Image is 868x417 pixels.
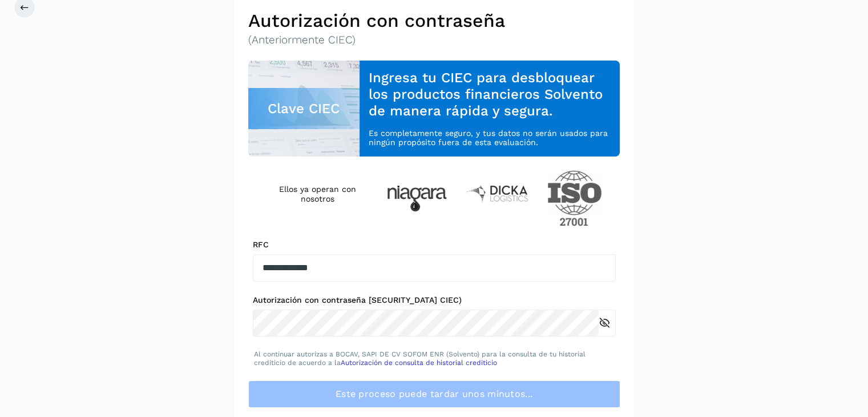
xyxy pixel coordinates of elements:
[369,129,611,148] p: Es completamente seguro, y tus datos no serán usados para ningún propósito fuera de esta evaluación.
[336,388,532,400] span: Este proceso puede tardar unos minutos...
[253,295,616,305] label: Autorización con contraseña [SECURITY_DATA] CIEC)
[248,10,620,31] h2: Autorización con contraseña
[547,170,602,226] img: ISO
[254,350,615,367] p: Al continuar autorizas a BOCAV, SAPI DE CV SOFOM ENR (Solvento) para la consulta de tu historial ...
[253,240,616,250] label: RFC
[369,70,611,119] h3: Ingresa tu CIEC para desbloquear los productos financieros Solvento de manera rápida y segura.
[248,34,620,47] p: (Anteriormente CIEC)
[267,185,369,204] h4: Ellos ya operan con nosotros
[465,184,529,203] img: Dicka logistics
[248,88,360,129] div: Clave CIEC
[341,359,497,367] a: Autorización de consulta de historial crediticio
[387,186,447,211] img: Niagara
[248,380,620,408] button: Este proceso puede tardar unos minutos...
